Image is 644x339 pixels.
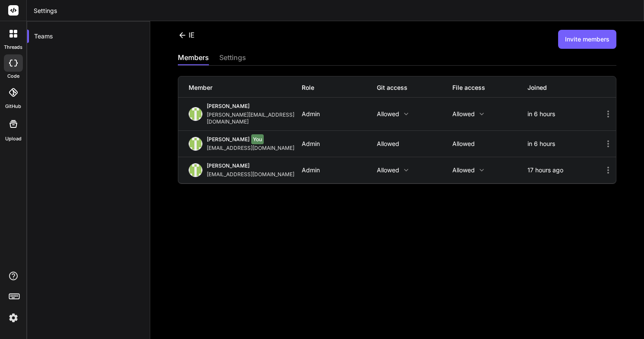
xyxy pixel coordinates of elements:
div: Admin [302,140,377,147]
div: Admin [302,167,377,174]
span: [PERSON_NAME] [207,103,249,109]
div: in 6 hours [527,140,603,147]
p: Allowed [452,111,528,117]
img: settings [6,310,21,325]
span: [PERSON_NAME] [207,136,249,143]
div: settings [219,52,246,64]
p: Allowed [377,140,452,147]
div: IE [178,30,195,40]
span: [PERSON_NAME] [207,162,249,169]
img: profile_image [189,137,202,151]
span: You [251,134,264,144]
div: Git access [377,83,452,92]
label: code [7,73,19,80]
p: Allowed [377,111,452,117]
div: [EMAIL_ADDRESS][DOMAIN_NAME] [207,171,298,178]
div: File access [452,83,528,92]
p: Allowed [452,140,528,147]
div: Teams [27,27,150,46]
div: Role [302,83,377,92]
button: Invite members [558,30,616,49]
div: 17 hours ago [527,167,603,174]
label: GitHub [5,103,21,110]
label: Upload [5,135,22,143]
div: Admin [302,111,377,117]
p: Allowed [377,167,452,174]
div: Member [189,83,302,92]
img: profile_image [189,163,202,177]
label: threads [4,44,22,51]
img: profile_image [189,107,202,121]
div: in 6 hours [527,111,603,117]
div: [EMAIL_ADDRESS][DOMAIN_NAME] [207,145,298,152]
div: [PERSON_NAME][EMAIL_ADDRESS][DOMAIN_NAME] [207,111,302,125]
div: members [178,52,209,64]
p: Allowed [452,167,528,174]
div: Joined [527,83,603,92]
